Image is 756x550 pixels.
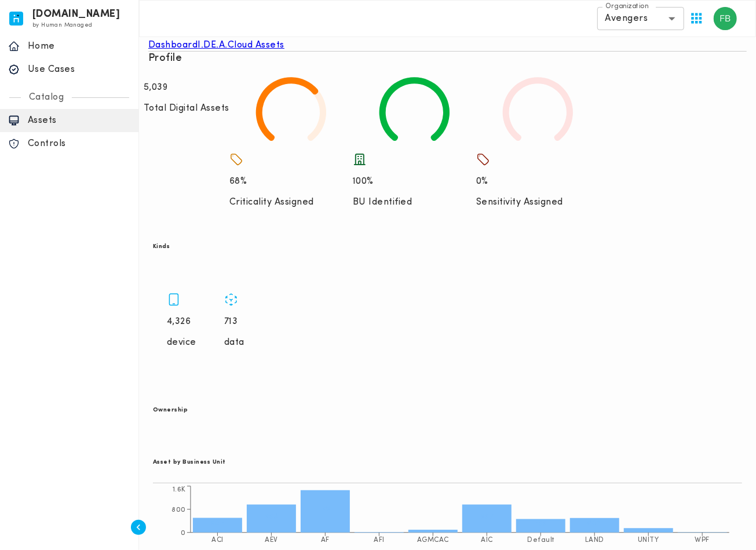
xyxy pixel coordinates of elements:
text: 1.5K [319,507,332,513]
p: Sensitivity Assigned [476,196,600,208]
p: 100% [353,176,476,187]
h6: Asset by Business Unit [153,457,742,468]
tspan: AF [321,537,330,544]
span: by Human Managed [32,22,92,28]
p: Total Digital Assets [144,103,229,114]
h6: [DOMAIN_NAME] [32,10,120,19]
label: Organization [605,2,649,12]
tspan: AIC [481,537,493,544]
text: 967 [481,513,494,520]
text: 504 [211,520,225,527]
h6: Kinds [153,241,170,253]
div: Avengers [597,7,684,30]
button: User [709,2,742,35]
a: Cloud Assets [228,39,284,51]
h6: Profile [148,52,182,65]
tspan: AGMCAC [417,537,450,544]
p: data [224,337,244,348]
tspan: 0 [181,530,187,537]
p: Home [28,41,130,52]
p: BU Identified [353,196,476,208]
img: invicta.io [9,12,23,26]
p: 713 [224,316,244,327]
tspan: WPF [695,537,710,544]
text: 963 [265,513,278,520]
p: 5,039 [144,82,229,93]
p: Criticality Assigned [229,196,353,208]
tspan: 1.6K [173,486,186,493]
a: I.DE.A. [198,39,228,51]
tspan: AEV [265,537,278,544]
p: Catalog [21,92,72,103]
tspan: UNITY [638,537,659,544]
p: device [167,337,196,348]
tspan: 800 [172,507,187,513]
tspan: ACI [211,537,224,544]
p: 0% [476,176,600,187]
tspan: AFI [374,537,385,544]
p: Controls [28,138,130,150]
tspan: LAND [585,537,604,544]
p: 68% [229,176,353,187]
text: 466 [534,521,547,528]
h6: Ownership [153,405,188,416]
p: 4,326 [167,316,196,327]
tspan: Default [527,537,554,544]
p: Assets [28,115,130,126]
text: 502 [588,520,602,527]
a: Dashboard [148,39,198,51]
img: Francis Botavara [714,7,737,30]
p: Use Cases [28,64,130,75]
